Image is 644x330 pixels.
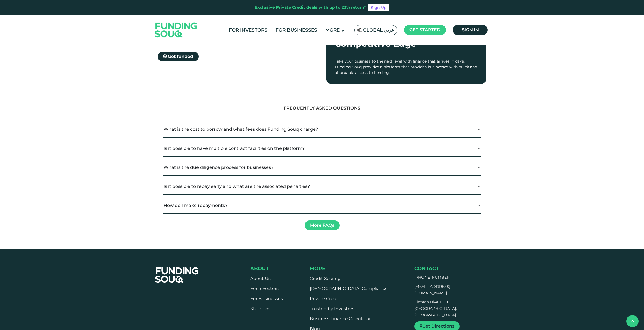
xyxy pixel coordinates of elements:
[357,28,362,32] img: SA Flag
[305,220,340,230] a: More FAQs
[453,25,488,35] a: Sign in
[250,286,279,291] a: For Investors
[310,286,388,291] a: [DEMOGRAPHIC_DATA] Compliance
[163,121,481,137] button: What is the cost to borrow and what fees does Funding Souq charge?
[310,276,341,281] a: Credit Scoring
[284,105,360,111] span: Frequently Asked Questions
[163,178,481,194] button: Is it possible to repay early and what are the associated penalties?
[158,52,199,61] a: Get funded
[250,296,283,301] a: For Businesses
[310,296,339,301] a: Private Credit
[310,316,371,321] a: Business Finance Calculator
[335,59,477,75] span: Take your business to the next level with finance that arrives in days. Funding Souq provides a p...
[163,159,481,175] button: What is the due diligence process for businesses?
[163,140,481,156] button: Is it possible to have multiple contract facilities on the platform?
[325,27,340,33] span: More
[414,275,451,280] a: [PHONE_NUMBER]
[250,306,270,311] a: Statistics
[363,27,394,33] span: Global عربي
[274,26,318,35] a: For Businesses
[409,27,440,32] span: Get started
[310,266,325,272] span: More
[462,27,479,32] span: Sign in
[149,16,203,43] img: Logo
[414,284,450,295] a: [EMAIL_ADDRESS][DOMAIN_NAME]
[163,197,481,213] button: How do I make repayments?
[368,4,389,11] a: Sign Up
[626,315,639,327] button: back
[250,266,283,272] div: About
[227,26,269,35] a: For Investors
[250,276,271,281] a: About Us
[150,261,204,289] img: FooterLogo
[414,266,439,272] span: Contact
[310,306,354,311] a: Trusted by Investors
[414,299,479,318] p: Fintech Hive, DIFC, [GEOGRAPHIC_DATA], [GEOGRAPHIC_DATA]
[255,4,366,11] div: Exclusive Private Credit deals with up to 23% return*
[168,54,193,59] span: Get funded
